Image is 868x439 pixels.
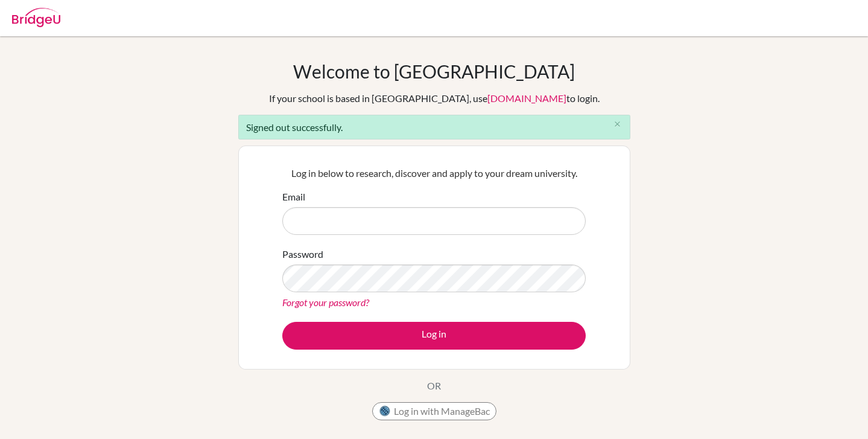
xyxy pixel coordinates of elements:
h1: Welcome to [GEOGRAPHIC_DATA] [293,60,575,82]
label: Password [282,247,323,261]
a: [DOMAIN_NAME] [487,92,566,104]
label: Email [282,190,305,204]
div: If your school is based in [GEOGRAPHIC_DATA], use to login. [269,91,600,106]
p: OR [427,379,441,393]
a: Forgot your password? [282,296,369,308]
div: Signed out successfully. [238,115,630,139]
button: Log in [282,322,586,350]
i: close [613,120,622,129]
p: Log in below to research, discover and apply to your dream university. [282,166,586,181]
button: Close [606,115,630,133]
button: Log in with ManageBac [372,402,496,420]
img: Bridge-U [12,8,60,27]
